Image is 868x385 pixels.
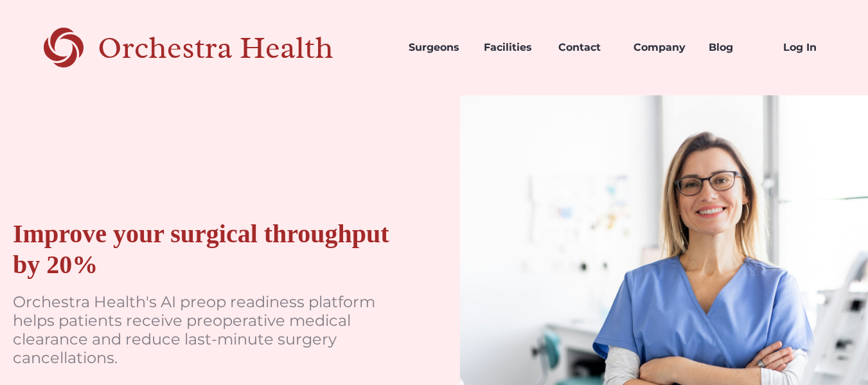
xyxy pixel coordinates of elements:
p: Orchestra Health's AI preop readiness platform helps patients receive preoperative medical cleara... [13,293,396,367]
a: Log In [773,26,848,69]
a: Company [623,26,698,69]
div: Orchestra Health [98,35,378,61]
a: Surgeons [398,26,474,69]
a: Contact [548,26,623,69]
div: Improve your surgical throughput by 20% [13,219,396,280]
a: Facilities [474,26,549,69]
a: home [20,26,378,69]
a: Blog [698,26,774,69]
